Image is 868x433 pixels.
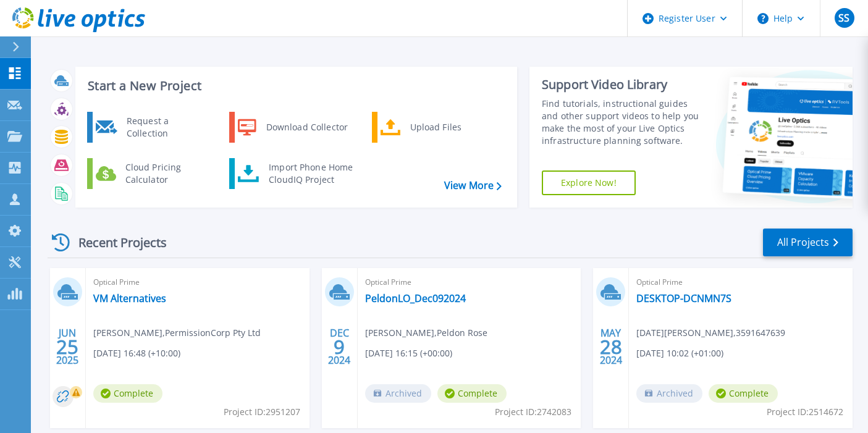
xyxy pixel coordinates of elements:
[767,405,843,419] span: Project ID: 2514672
[87,158,214,189] a: Cloud Pricing Calculator
[93,347,180,360] span: [DATE] 16:48 (+10:00)
[260,115,353,140] div: Download Collector
[88,79,501,93] h3: Start a New Project
[365,275,574,289] span: Optical Prime
[636,347,723,360] span: [DATE] 10:02 (+01:00)
[404,115,495,140] div: Upload Files
[119,161,211,186] div: Cloud Pricing Calculator
[48,227,183,258] div: Recent Projects
[542,98,703,147] div: Find tutorials, instructional guides and other support videos to help you make the most of your L...
[120,115,211,140] div: Request a Collection
[636,275,845,289] span: Optical Prime
[365,292,466,305] a: PeldonLO_Dec092024
[838,13,849,23] span: SS
[229,112,356,143] a: Download Collector
[600,342,622,352] span: 28
[93,292,166,305] a: VM Alternatives
[56,324,79,369] div: JUN 2025
[87,112,214,143] a: Request a Collection
[365,326,487,340] span: [PERSON_NAME] , Peldon Rose
[93,326,261,340] span: [PERSON_NAME] , PermissionCorp Pty Ltd
[93,384,162,403] span: Complete
[334,342,345,352] span: 9
[763,229,853,256] a: All Projects
[444,180,502,191] a: View More
[542,77,703,93] div: Support Video Library
[709,384,778,403] span: Complete
[327,324,351,369] div: DEC 2024
[263,161,359,186] div: Import Phone Home CloudIQ Project
[372,112,499,143] a: Upload Files
[636,326,785,340] span: [DATE][PERSON_NAME] , 3591647639
[224,405,300,419] span: Project ID: 2951207
[495,405,571,419] span: Project ID: 2742083
[599,324,623,369] div: MAY 2024
[636,384,702,403] span: Archived
[365,347,452,360] span: [DATE] 16:15 (+00:00)
[365,384,431,403] span: Archived
[56,342,78,352] span: 25
[542,170,636,195] a: Explore Now!
[636,292,731,305] a: DESKTOP-DCNMN7S
[93,275,302,289] span: Optical Prime
[437,384,507,403] span: Complete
